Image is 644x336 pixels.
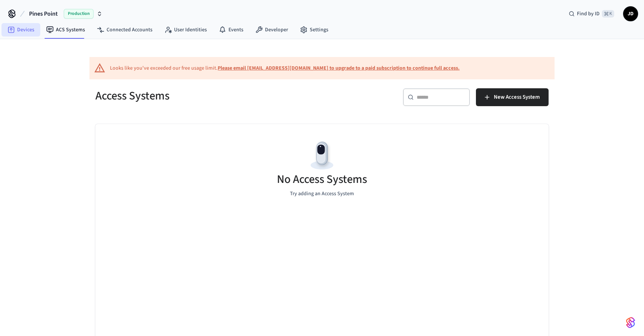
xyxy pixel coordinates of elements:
[624,7,637,20] span: JD
[218,64,460,72] a: Please email [EMAIL_ADDRESS][DOMAIN_NAME] to upgrade to a paid subscription to continue full access.
[29,9,58,18] span: Pines Point
[110,64,460,72] div: Looks like you've exceeded our free usage limit.
[476,88,549,106] button: New Access System
[577,10,600,18] span: Find by ID
[213,23,249,37] a: Events
[277,172,367,187] h5: No Access Systems
[305,139,339,172] img: Devices Empty State
[494,92,540,102] span: New Access System
[602,10,614,18] span: ⌘ K
[40,23,91,37] a: ACS Systems
[95,88,318,104] h5: Access Systems
[64,9,94,19] span: Production
[623,6,638,21] button: JD
[626,317,635,329] img: SeamLogoGradient.69752ec5.svg
[91,23,158,37] a: Connected Accounts
[1,23,40,37] a: Devices
[290,190,354,198] p: Try adding an Access System
[294,23,334,37] a: Settings
[563,7,620,20] div: Find by ID⌘ K
[249,23,294,37] a: Developer
[158,23,213,37] a: User Identities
